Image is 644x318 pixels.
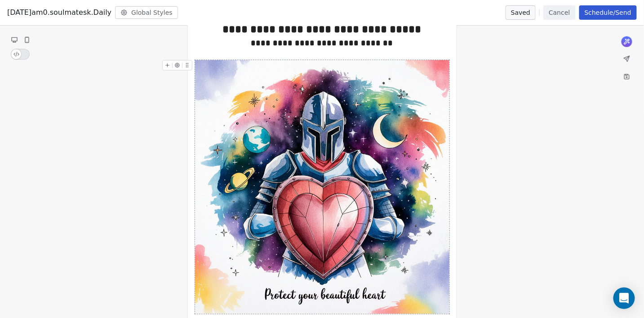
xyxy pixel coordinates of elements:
[506,5,536,20] button: Saved
[115,6,178,19] button: Global Styles
[613,288,635,309] div: Open Intercom Messenger
[579,5,637,20] button: Schedule/Send
[543,5,575,20] button: Cancel
[7,7,111,18] span: [DATE]am0.soulmatesk.Daily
